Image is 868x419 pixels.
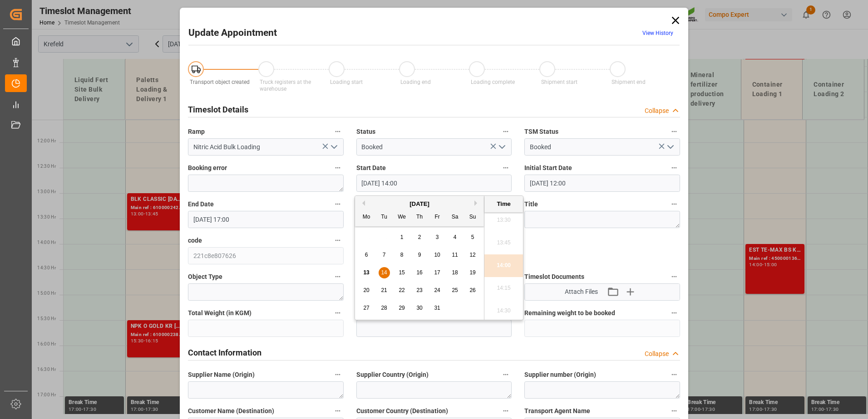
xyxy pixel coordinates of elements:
[414,232,425,243] div: Choose Thursday, October 2nd, 2025
[332,405,344,417] button: Customer Name (Destination)
[524,406,590,416] span: Transport Agent Name
[381,305,387,311] span: 28
[668,126,680,137] button: TSM Status
[356,370,429,380] span: Supplier Country (Origin)
[434,252,440,258] span: 10
[400,79,431,85] span: Loading end
[188,236,202,245] span: code
[361,267,372,278] div: Choose Monday, October 13th, 2025
[668,162,680,174] button: Initial Start Date
[396,212,408,223] div: We
[356,406,448,416] span: Customer Country (Destination)
[471,234,474,240] span: 5
[668,198,680,210] button: Title
[434,287,440,293] span: 24
[668,271,680,283] button: Timeslot Documents
[188,138,344,156] input: Type to search/select
[414,249,425,261] div: Choose Thursday, October 9th, 2025
[356,127,375,136] span: Status
[400,234,404,240] span: 1
[188,211,344,228] input: DD.MM.YYYY HH:MM
[416,305,422,311] span: 30
[449,249,461,261] div: Choose Saturday, October 11th, 2025
[188,163,227,173] span: Booking error
[363,287,369,293] span: 20
[452,287,458,293] span: 25
[524,308,615,318] span: Remaining weight to be booked
[414,212,425,223] div: Th
[356,138,512,156] input: Type to search/select
[642,30,673,36] a: View History
[449,267,461,278] div: Choose Saturday, October 18th, 2025
[500,405,512,417] button: Customer Country (Destination)
[467,212,478,223] div: Su
[663,140,676,154] button: open menu
[432,285,443,296] div: Choose Friday, October 24th, 2025
[358,229,482,317] div: month 2025-10
[418,252,421,258] span: 9
[360,200,365,206] button: Previous Month
[332,198,344,210] button: End Date
[379,212,390,223] div: Tu
[565,287,598,297] span: Attach Files
[381,269,387,276] span: 14
[467,232,478,243] div: Choose Sunday, October 5th, 2025
[188,370,255,380] span: Supplier Name (Origin)
[432,302,443,314] div: Choose Friday, October 31st, 2025
[524,175,680,192] input: DD.MM.YYYY HH:MM
[432,267,443,278] div: Choose Friday, October 17th, 2025
[434,269,440,276] span: 17
[645,106,669,116] div: Collapse
[332,126,344,137] button: Ramp
[469,252,475,258] span: 12
[332,162,344,174] button: Booking error
[326,140,340,154] button: open menu
[432,232,443,243] div: Choose Friday, October 3rd, 2025
[416,269,422,276] span: 16
[332,271,344,283] button: Object Type
[188,308,252,318] span: Total Weight (in KGM)
[188,272,222,282] span: Object Type
[449,212,461,223] div: Sa
[668,307,680,319] button: Remaining weight to be booked
[188,200,214,209] span: End Date
[396,232,408,243] div: Choose Wednesday, October 1st, 2025
[379,249,390,261] div: Choose Tuesday, October 7th, 2025
[355,200,484,209] div: [DATE]
[668,405,680,417] button: Transport Agent Name
[668,369,680,380] button: Supplier number (Origin)
[612,79,646,85] span: Shipment end
[434,305,440,311] span: 31
[467,285,478,296] div: Choose Sunday, October 26th, 2025
[432,212,443,223] div: Fr
[414,267,425,278] div: Choose Thursday, October 16th, 2025
[332,234,344,246] button: code
[645,349,669,359] div: Collapse
[363,269,369,276] span: 13
[396,267,408,278] div: Choose Wednesday, October 15th, 2025
[524,200,538,209] span: Title
[356,163,386,173] span: Start Date
[399,287,404,293] span: 22
[416,287,422,293] span: 23
[332,369,344,380] button: Supplier Name (Origin)
[541,79,577,85] span: Shipment start
[396,249,408,261] div: Choose Wednesday, October 8th, 2025
[361,302,372,314] div: Choose Monday, October 27th, 2025
[495,140,508,154] button: open menu
[474,200,480,206] button: Next Month
[436,234,439,240] span: 3
[524,370,596,380] span: Supplier number (Origin)
[452,269,458,276] span: 18
[379,267,390,278] div: Choose Tuesday, October 14th, 2025
[188,406,274,416] span: Customer Name (Destination)
[332,307,344,319] button: Total Weight (in KGM)
[383,252,386,258] span: 7
[524,163,572,173] span: Initial Start Date
[381,287,387,293] span: 21
[452,252,458,258] span: 11
[524,272,584,282] span: Timeslot Documents
[467,267,478,278] div: Choose Sunday, October 19th, 2025
[396,285,408,296] div: Choose Wednesday, October 22nd, 2025
[396,302,408,314] div: Choose Wednesday, October 29th, 2025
